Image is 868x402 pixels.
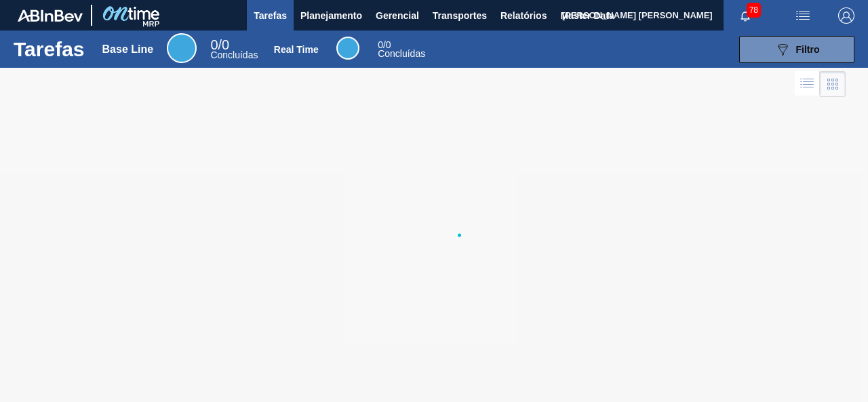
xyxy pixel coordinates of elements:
span: Concluídas [378,48,425,59]
span: Gerencial [376,7,419,24]
div: Real Time [274,44,319,55]
div: Base Line [167,33,197,63]
div: Base Line [210,39,258,60]
span: / 0 [210,37,229,52]
span: Filtro [796,44,820,55]
span: Transportes [433,7,487,24]
span: 78 [747,3,761,18]
img: Logout [838,7,854,24]
span: Master Data [560,7,614,24]
span: 0 [378,39,383,50]
span: Relatórios [500,7,547,24]
img: userActions [795,7,811,24]
div: Base Line [102,43,154,56]
h1: Tarefas [14,41,85,57]
span: Tarefas [254,7,287,24]
div: Real Time [336,37,359,60]
span: 0 [210,37,218,52]
img: TNhmsLtSVTkK8tSr43FrP2fwEKptu5GPRR3wAAAABJRU5ErkJggg== [18,9,83,22]
button: Notificações [724,6,767,25]
div: Real Time [378,41,425,58]
span: Concluídas [210,49,258,60]
span: / 0 [378,39,391,50]
span: Planejamento [300,7,362,24]
button: Filtro [739,36,854,63]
